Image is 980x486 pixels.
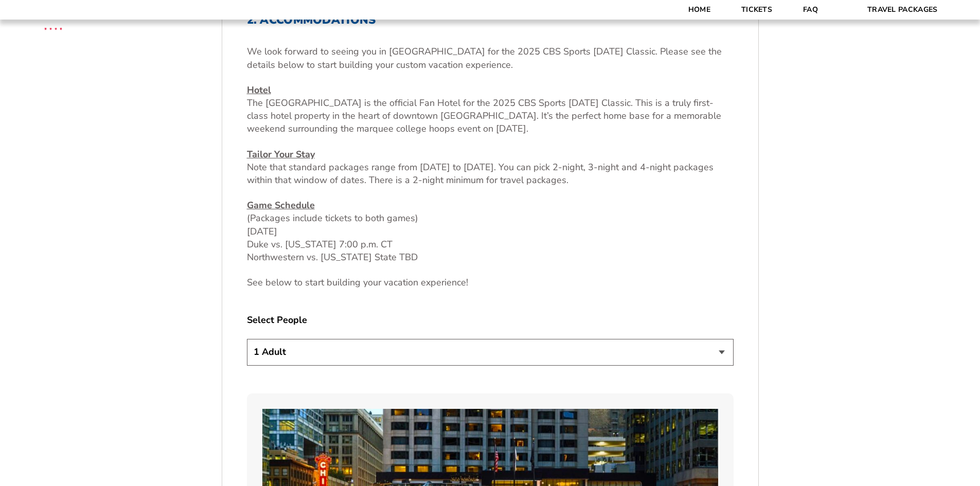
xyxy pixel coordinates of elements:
img: CBS Sports Thanksgiving Classic [31,5,76,50]
span: See below to start building your vacation experience! [247,276,468,289]
p: Note that standard packages range from [DATE] to [DATE]. You can pick 2-night, 3-night and 4-nigh... [247,148,734,187]
h2: 2. Accommodations [247,13,734,27]
label: Select People [247,314,734,327]
u: Hotel [247,84,271,96]
p: We look forward to seeing you in [GEOGRAPHIC_DATA] for the 2025 CBS Sports [DATE] Classic. Please... [247,45,734,71]
u: Tailor Your Stay [247,148,315,160]
u: Game Schedule [247,199,315,211]
p: (Packages include tickets to both games) [DATE] Duke vs. [US_STATE] 7:00 p.m. CT Northwestern vs.... [247,199,734,264]
p: The [GEOGRAPHIC_DATA] is the official Fan Hotel for the 2025 CBS Sports [DATE] Classic. This is a... [247,84,734,136]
